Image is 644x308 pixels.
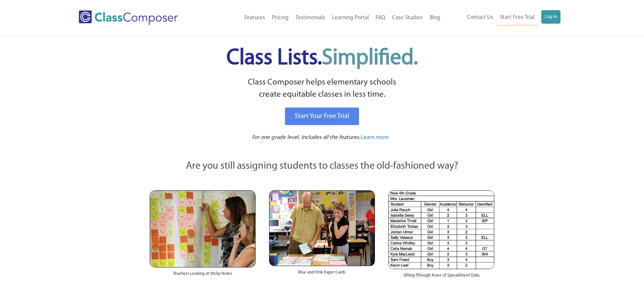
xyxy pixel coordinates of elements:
div: Teachers Looking at Sticky Notes [150,267,256,284]
a: Learn more. [360,134,389,142]
a: Case Studies [389,10,426,25]
span: Simplified. [322,47,418,69]
span: Class Lists. [226,47,418,69]
a: Blog [426,10,444,25]
a: Pricing [268,10,292,25]
img: Teachers Looking at Sticky Notes [150,190,256,267]
a: Start Your Free Trial [285,108,359,125]
a: Testimonials [292,10,329,25]
span: Start Your Free Trial [295,113,349,120]
a: Log In [541,10,560,24]
nav: Header Menu [444,10,560,25]
a: FAQ [372,10,389,25]
nav: Header Menu [206,10,444,25]
div: Blue and Pink Paper Cards [269,266,375,282]
a: Start Free Trial [497,10,538,25]
a: Contact Us [463,10,497,25]
p: Are you still assigning students to classes the old-fashioned way? [150,159,495,174]
img: Blue and Pink Paper Cards [269,190,375,266]
div: Sifting Through Rows of Spreadsheet Data [388,269,494,285]
span: Learn more. [360,135,389,140]
span: For one grade level. Includes all the features. [252,135,360,140]
img: Class Composer [79,10,178,25]
p: Class Composer helps elementary schools create equitable classes in less time. [149,76,496,101]
a: Features [241,10,268,25]
a: Learning Portal [329,10,372,25]
img: Spreadsheets [388,190,494,269]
